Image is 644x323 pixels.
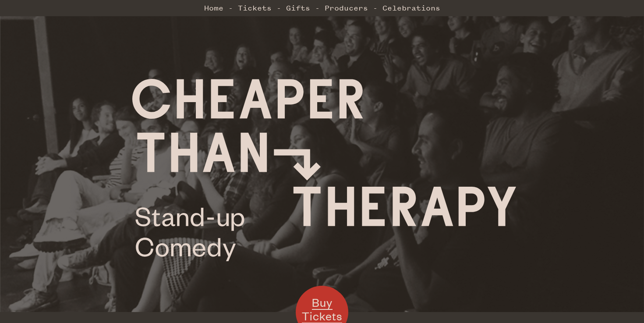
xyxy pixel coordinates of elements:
[132,79,516,261] img: Cheaper Than Therapy logo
